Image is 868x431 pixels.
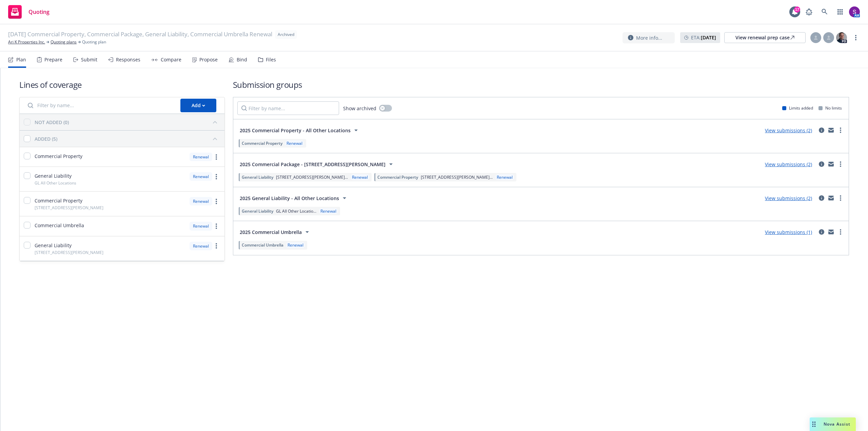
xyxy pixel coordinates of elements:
[190,153,212,161] div: Renewal
[237,57,247,62] div: Bind
[35,242,72,249] span: General Liability
[351,174,369,180] div: Renewal
[495,174,514,180] div: Renewal
[765,229,812,235] a: View submissions (1)
[190,197,212,205] div: Renewal
[237,225,314,239] button: 2025 Commercial Umbrella
[82,39,106,45] span: Quoting plan
[701,34,716,41] strong: [DATE]
[782,105,813,111] div: Limits added
[237,123,362,137] button: 2025 Commercial Property - All Other Locations
[827,126,835,134] a: mail
[824,421,850,427] span: Nova Assist
[765,161,812,168] a: View submissions (2)
[836,194,845,202] a: more
[836,160,845,168] a: more
[817,160,826,168] a: circleInformation
[810,417,818,431] div: Drag to move
[836,32,847,43] img: photo
[212,197,220,205] a: more
[190,172,212,181] div: Renewal
[817,126,826,134] a: circleInformation
[237,101,339,115] input: Filter by name...
[810,417,856,431] button: Nova Assist
[242,208,273,214] span: General Liability
[276,174,348,180] span: [STREET_ADDRESS][PERSON_NAME]...
[237,157,397,171] button: 2025 Commercial Package - [STREET_ADDRESS][PERSON_NAME]
[35,117,220,128] button: NOT ADDED (0)
[199,57,218,62] div: Propose
[81,57,97,62] div: Submit
[836,228,845,236] a: more
[421,174,493,180] span: [STREET_ADDRESS][PERSON_NAME]...
[827,160,835,168] a: mail
[735,33,794,43] div: View renewal prep case
[19,79,225,90] h1: Lines of coverage
[286,242,305,248] div: Renewal
[817,194,826,202] a: circleInformation
[833,5,847,19] a: Switch app
[285,140,304,146] div: Renewal
[28,9,50,15] span: Quoting
[35,172,72,179] span: General Liability
[35,135,57,142] div: ADDED (5)
[116,57,140,62] div: Responses
[765,127,812,134] a: View submissions (2)
[849,6,860,17] img: photo
[233,79,849,90] h1: Submission groups
[237,191,351,205] button: 2025 General Liability - All Other Locations
[35,222,84,229] span: Commercial Umbrella
[765,195,812,201] a: View submissions (2)
[242,242,283,248] span: Commercial Umbrella
[8,39,45,45] a: Ari K Properties Inc.
[240,229,302,236] span: 2025 Commercial Umbrella
[190,222,212,230] div: Renewal
[5,2,52,21] a: Quoting
[623,32,675,43] button: More info...
[794,6,800,13] div: 17
[51,39,77,45] a: Quoting plans
[240,127,351,134] span: 2025 Commercial Property - All Other Locations
[818,5,831,19] a: Search
[818,105,842,111] div: No limits
[827,194,835,202] a: mail
[319,208,338,214] div: Renewal
[35,119,69,126] div: NOT ADDED (0)
[266,57,276,62] div: Files
[35,153,82,160] span: Commercial Property
[240,195,339,202] span: 2025 General Liability - All Other Locations
[212,222,220,230] a: more
[691,34,716,41] span: ETA :
[35,133,220,144] button: ADDED (5)
[240,161,386,168] span: 2025 Commercial Package - [STREET_ADDRESS][PERSON_NAME]
[377,174,418,180] span: Commercial Property
[192,99,205,112] div: Add
[636,34,662,41] span: More info...
[242,174,273,180] span: General Liability
[35,180,76,186] span: GL All Other Locations
[276,208,316,214] span: GL All Other Locatio...
[817,228,826,236] a: circleInformation
[35,197,82,204] span: Commercial Property
[212,173,220,181] a: more
[724,32,806,43] a: View renewal prep case
[35,205,103,211] span: [STREET_ADDRESS][PERSON_NAME]
[35,250,103,255] span: [STREET_ADDRESS][PERSON_NAME]
[242,140,282,146] span: Commercial Property
[278,32,294,38] span: Archived
[802,5,816,19] a: Report a Bug
[180,99,216,112] button: Add
[212,242,220,250] a: more
[161,57,181,62] div: Compare
[343,105,376,112] span: Show archived
[852,34,860,42] a: more
[836,126,845,134] a: more
[190,242,212,250] div: Renewal
[16,57,26,62] div: Plan
[212,153,220,161] a: more
[827,228,835,236] a: mail
[24,99,176,112] input: Filter by name...
[44,57,62,62] div: Prepare
[8,30,272,39] span: [DATE] Commercial Property, Commercial Package, General Liability, Commercial Umbrella Renewal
